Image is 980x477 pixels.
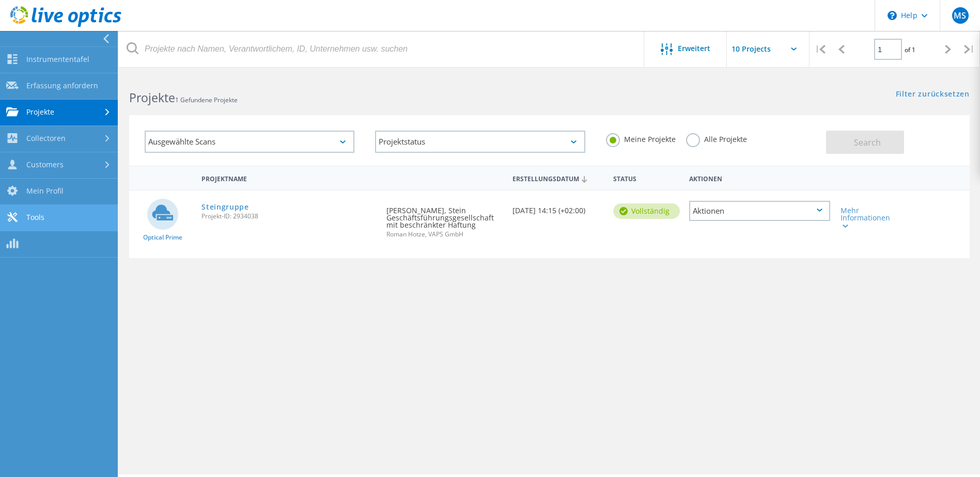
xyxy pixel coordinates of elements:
div: Erstellungsdatum [507,168,608,188]
div: vollständig [613,203,680,219]
span: 1 Gefundene Projekte [175,96,238,104]
a: Steingruppe [201,203,249,211]
div: Aktionen [684,168,835,187]
div: [DATE] 14:15 (+02:00) [507,190,608,225]
b: Projekte [129,89,175,106]
div: | [810,31,831,68]
div: [PERSON_NAME], Stein Geschäftsführungsgesellschaft mit beschränkter Haftung [381,190,507,248]
span: Projekt-ID: 2934038 [201,213,376,219]
input: Projekte nach Namen, Verantwortlichem, ID, Unternehmen usw. suchen [119,31,645,67]
span: Roman Hotze, VAPS GmbH [386,231,502,237]
div: Mehr Informationen [841,207,897,229]
span: MS [954,11,966,20]
svg: \n [888,11,897,20]
a: Filter zurücksetzen [896,90,970,99]
span: Optical Prime [143,234,182,241]
div: Ausgewählte Scans [145,131,354,153]
span: Erweitert [678,45,710,52]
div: | [959,31,980,68]
label: Meine Projekte [606,133,676,143]
div: Projektname [196,168,381,187]
button: Search [826,131,904,154]
span: of 1 [905,45,915,54]
span: Search [854,137,881,148]
label: Alle Projekte [686,133,747,143]
div: Projektstatus [375,131,585,153]
a: Live Optics Dashboard [10,22,121,29]
div: Status [608,168,683,187]
div: Aktionen [689,201,830,221]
